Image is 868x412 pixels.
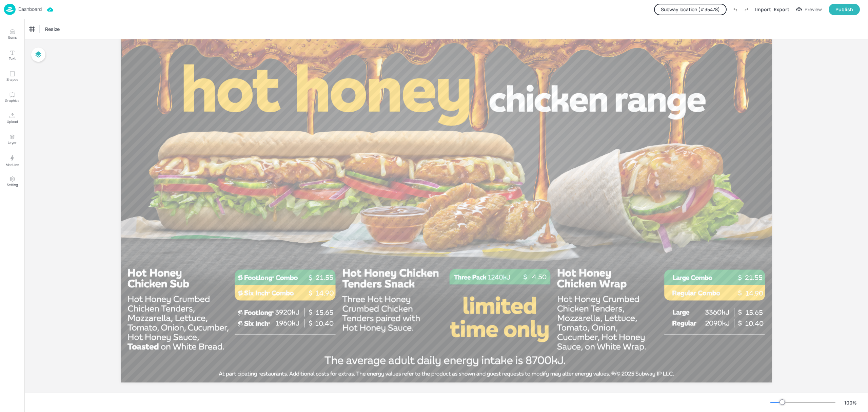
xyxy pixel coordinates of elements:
button: Preview [792,4,826,15]
label: Redo (Ctrl + Y) [741,4,752,15]
span: 4.50 [532,273,547,281]
div: Preview [805,6,822,13]
p: 14.90 [311,288,338,298]
div: 100 % [842,399,859,406]
div: Export [774,6,789,13]
p: 21.55 [311,273,338,282]
img: logo-86c26b7e.jpg [4,4,16,15]
p: Dashboard [18,7,42,12]
p: 21.55 [740,273,768,282]
div: Publish [835,6,853,13]
div: Import [755,6,771,13]
span: 10.40 [745,319,764,327]
button: Publish [829,4,860,15]
span: Resize [44,25,61,33]
button: Subway location (#35478) [654,4,727,15]
span: 10.40 [315,319,334,327]
label: Undo (Ctrl + Z) [729,4,741,15]
p: 14.90 [741,288,768,298]
span: 15.65 [316,308,333,317]
span: 15.65 [745,308,763,317]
